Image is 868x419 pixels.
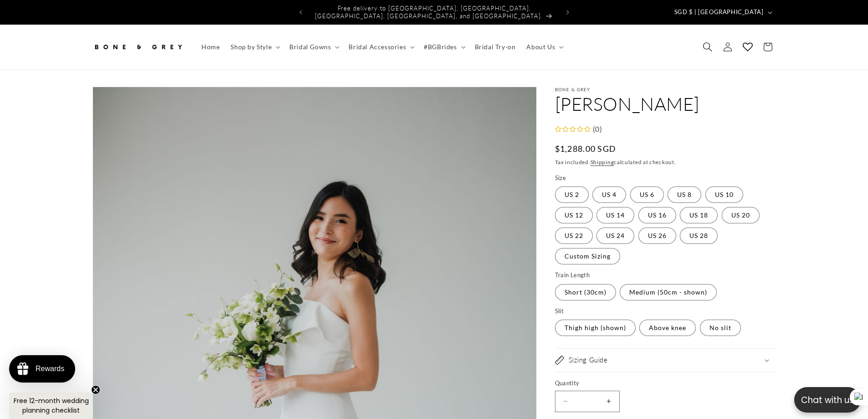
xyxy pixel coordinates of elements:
[14,396,89,415] span: Free 12-month wedding planning checklist
[555,307,565,316] legend: Slit
[700,320,741,336] label: No slit
[680,207,718,223] label: US 18
[555,158,776,167] div: Tax included. calculated at checkout.
[674,8,764,17] span: SGD $ | [GEOGRAPHIC_DATA]
[555,271,591,280] legend: Train Length
[555,207,593,223] label: US 12
[555,186,589,203] label: US 2
[61,52,101,59] a: Write a review
[526,43,555,51] span: About Us
[555,143,616,155] span: $1,288.00 SGD
[555,284,616,300] label: Short (30cm)
[722,207,760,223] label: US 20
[343,37,418,57] summary: Bridal Accessories
[349,43,406,51] span: Bridal Accessories
[555,87,776,92] p: Bone & Grey
[36,365,64,373] div: Rewards
[794,387,861,413] button: Open chatbox
[555,320,636,336] label: Thigh high (shown)
[289,43,331,51] span: Bridal Gowns
[91,385,100,394] button: Close teaser
[9,393,93,419] div: Free 12-month wedding planning checklistClose teaser
[669,4,776,21] button: SGD $ | [GEOGRAPHIC_DATA]
[521,37,567,57] summary: About Us
[620,284,717,300] label: Medium (50cm - shown)
[92,37,184,57] img: Bone and Grey Bridal
[569,356,608,365] h2: Sizing Guide
[469,37,521,57] a: Bridal Try-on
[424,43,457,51] span: #BGBrides
[555,92,776,116] h1: [PERSON_NAME]
[639,320,696,336] label: Above knee
[630,186,664,203] label: US 6
[555,228,593,244] label: US 22
[596,228,634,244] label: US 24
[231,43,272,51] span: Shop by Style
[89,34,187,61] a: Bone and Grey Bridal
[555,379,755,388] label: Quantity
[591,159,614,166] a: Shipping
[623,14,683,29] button: Write a review
[596,207,634,223] label: US 14
[555,349,776,372] summary: Sizing Guide
[315,5,543,20] span: Free delivery to [GEOGRAPHIC_DATA], [GEOGRAPHIC_DATA], [GEOGRAPHIC_DATA], [GEOGRAPHIC_DATA], and ...
[196,37,225,57] a: Home
[794,393,861,407] p: Chat with us
[284,37,343,57] summary: Bridal Gowns
[225,37,284,57] summary: Shop by Style
[418,37,469,57] summary: #BGBrides
[591,123,602,136] div: (0)
[698,37,718,57] summary: Search
[638,228,676,244] label: US 26
[668,186,701,203] label: US 8
[475,43,516,51] span: Bridal Try-on
[558,4,578,21] button: Next announcement
[555,248,620,264] label: Custom Sizing
[291,4,311,21] button: Previous announcement
[638,207,676,223] label: US 16
[201,43,220,51] span: Home
[680,228,718,244] label: US 28
[705,186,743,203] label: US 10
[592,186,626,203] label: US 4
[555,174,567,183] legend: Size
